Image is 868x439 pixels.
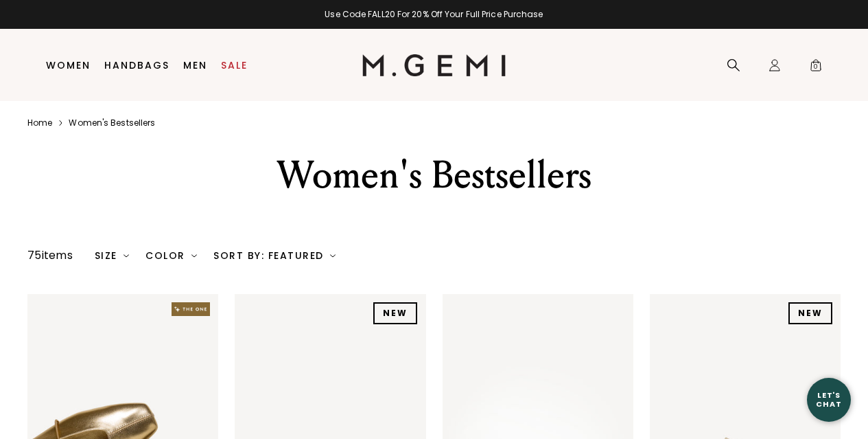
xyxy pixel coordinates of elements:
[145,250,197,261] div: Color
[191,253,197,258] img: chevron-down.svg
[27,117,52,128] a: Home
[180,150,689,200] div: Women's Bestsellers
[27,247,73,264] div: 75 items
[373,302,417,324] div: NEW
[46,60,91,71] a: Women
[183,60,207,71] a: Men
[213,250,336,261] div: Sort By: Featured
[221,60,248,71] a: Sale
[807,391,851,408] div: Let's Chat
[172,302,210,316] img: The One tag
[95,250,130,261] div: Size
[362,54,506,76] img: M.Gemi
[788,302,832,324] div: NEW
[330,253,336,258] img: chevron-down.svg
[809,61,823,75] span: 0
[124,253,129,258] img: chevron-down.svg
[69,117,155,128] a: Women's bestsellers
[104,60,169,71] a: Handbags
